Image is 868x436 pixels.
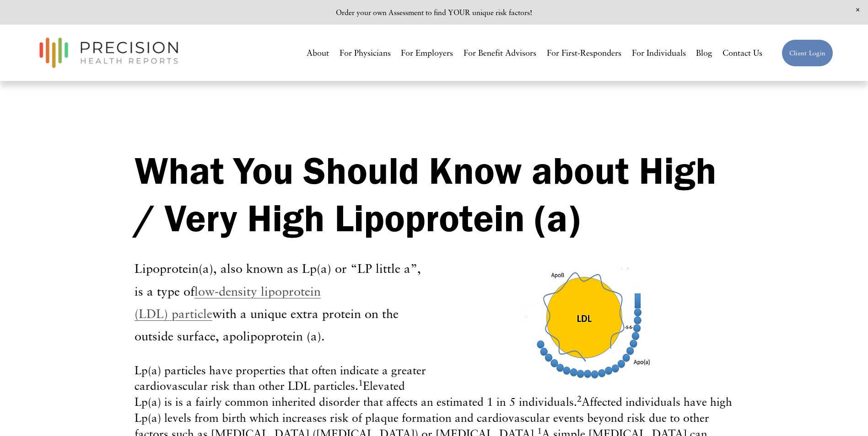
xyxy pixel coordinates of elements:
[340,45,391,62] a: For Physicians
[307,45,329,62] a: About
[722,45,762,62] a: Contact Us
[547,45,621,62] a: For First-Responders
[135,283,321,321] a: low-density lipoprotein (LDL) particle
[632,45,686,62] a: For Individuals
[135,147,726,241] strong: What You Should Know about High / Very High Lipoprotein (a)
[358,378,363,388] sup: 1
[35,33,183,72] img: Precision Health Reports
[577,393,582,404] sup: 2
[135,257,733,347] p: Lipoprotein(a), also known as Lp(a) or “LP little a”, is a type of with a unique extra protein on...
[537,425,542,436] sup: 1
[782,39,833,67] a: Client Login
[401,45,453,62] a: For Employers
[464,45,536,62] a: For Benefit Advisors
[696,45,712,62] a: Blog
